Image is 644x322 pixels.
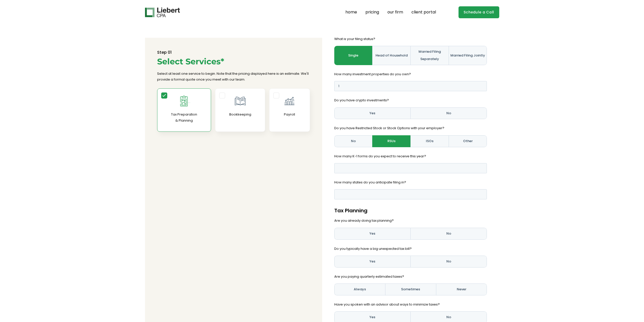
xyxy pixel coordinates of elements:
label: Yes [334,256,411,268]
p: Do you have crypto investments? [334,97,487,103]
label: No [410,228,487,240]
h5: Tax Planning [334,205,487,216]
div: Basic example [334,163,487,173]
label: No [334,135,372,147]
a: pricing [365,8,379,16]
label: Other [449,135,487,147]
h2: Select Services* [157,57,310,66]
p: Do you typically have a big unexpected tax bill? [334,246,487,252]
a: Schedule a Call [459,6,499,18]
a: client portal [411,8,436,16]
a: our firm [387,8,403,16]
p: Bookkeeping [215,111,265,117]
label: ISOs [410,135,449,147]
p: How many states do you anticipate filing in? [334,179,487,185]
label: Married Filing Separately [410,46,449,65]
p: Are you already doing tax planning? [334,218,487,223]
label: No [410,256,487,268]
p: Do you have Restricted Stock or Stock Options with your employer? [334,125,487,131]
label: Always [334,283,385,295]
a: home [345,8,357,16]
p: How many K-1 forms do you expect to receive this year? [334,153,487,159]
label: No [410,107,487,119]
div: Basic example [334,189,487,199]
label: RSUs [372,135,410,147]
p: Tax Preparation & Planning [157,111,211,123]
p: Payroll [269,111,310,117]
p: How many investment properties do you own? [334,71,487,77]
h6: Step 01 [157,50,310,55]
p: Select at least one service to begin. Note that the pricing displayed here is an estimate. We'll ... [157,71,310,83]
div: Basic example [334,81,487,91]
img: Liebert CPA [145,8,180,17]
p: Are you paying quarterly estimated taxes? [334,274,487,279]
p: Have you spoken with an advisor about ways to minimize taxes? [334,301,487,307]
label: Yes [334,228,411,240]
label: Sometimes [385,283,436,295]
p: What is your filing status? [334,36,487,42]
label: Never [436,283,487,295]
label: Single [334,46,372,65]
label: Yes [334,107,411,119]
label: Married Filing Jointly [449,46,487,65]
label: Head of Household [372,46,410,65]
